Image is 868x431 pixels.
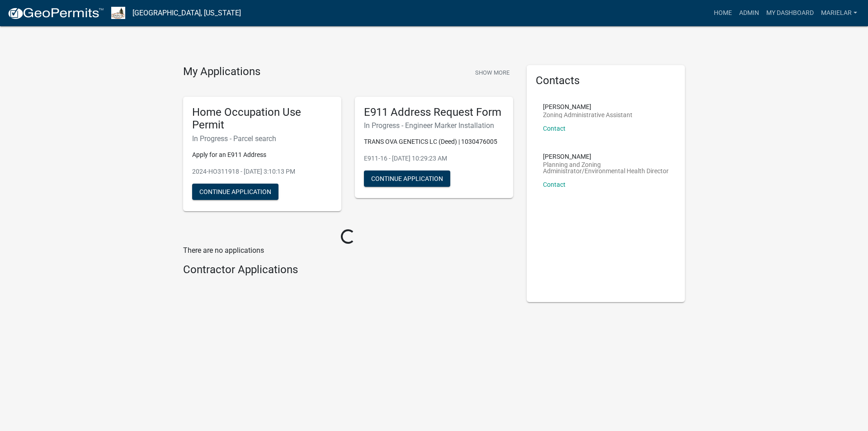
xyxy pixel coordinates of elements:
p: 2024-HO311918 - [DATE] 3:10:13 PM [192,167,332,176]
p: Apply for an E911 Address [192,150,332,160]
p: E911-16 - [DATE] 10:29:23 AM [364,154,504,163]
button: Continue Application [192,184,278,200]
h5: Home Occupation Use Permit [192,106,332,132]
h5: E911 Address Request Form [364,106,504,119]
p: There are no applications [183,245,513,256]
p: Planning and Zoning Administrator/Environmental Health Director [543,161,669,174]
h4: Contractor Applications [183,263,513,276]
h4: My Applications [183,65,260,79]
a: Admin [736,5,763,22]
h6: In Progress - Engineer Marker Installation [364,121,504,130]
a: Contact [543,181,566,188]
img: Sioux County, Iowa [111,7,125,19]
a: Contact [543,125,566,132]
p: TRANS OVA GENETICS LC (Deed) | 1030476005 [364,137,504,147]
button: Show More [472,65,513,80]
a: marielar [817,5,861,22]
button: Continue Application [364,171,450,187]
a: Home [710,5,736,22]
p: [PERSON_NAME] [543,104,632,110]
p: Zoning Administrative Assistant [543,112,632,118]
h6: In Progress - Parcel search [192,134,332,143]
a: My Dashboard [763,5,817,22]
wm-workflow-list-section: Contractor Applications [183,263,513,280]
p: [PERSON_NAME] [543,153,669,160]
h5: Contacts [536,74,676,87]
a: [GEOGRAPHIC_DATA], [US_STATE] [132,5,241,21]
